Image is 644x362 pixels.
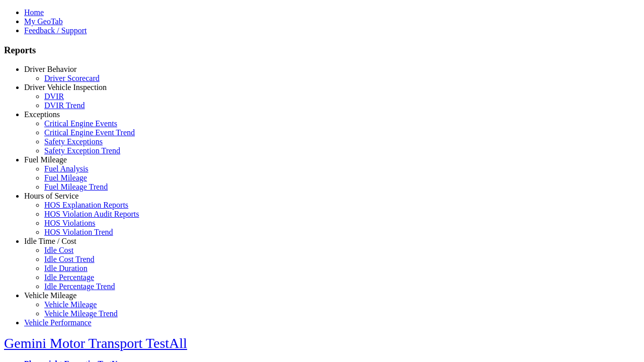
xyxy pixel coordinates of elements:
[24,110,60,119] a: Exceptions
[44,183,108,191] a: Fuel Mileage Trend
[44,101,85,110] a: DVIR Trend
[44,146,120,155] a: Safety Exception Trend
[44,173,87,182] a: Fuel Mileage
[44,119,117,128] a: Critical Engine Events
[44,273,94,282] a: Idle Percentage
[44,228,113,236] a: HOS Violation Trend
[44,74,100,82] a: Driver Scorecard
[4,335,187,351] a: Gemini Motor Transport TestAll
[44,309,118,318] a: Vehicle Mileage Trend
[44,92,64,101] a: DVIR
[24,65,76,73] a: Driver Behavior
[24,83,107,92] a: Driver Vehicle Inspection
[44,255,95,263] a: Idle Cost Trend
[44,164,89,173] a: Fuel Analysis
[24,192,78,200] a: Hours of Service
[44,128,135,137] a: Critical Engine Event Trend
[44,300,97,309] a: Vehicle Mileage
[24,17,63,26] a: My GeoTab
[24,155,67,164] a: Fuel Mileage
[44,210,139,218] a: HOS Violation Audit Reports
[44,246,73,254] a: Idle Cost
[4,45,640,56] h3: Reports
[44,264,88,273] a: Idle Duration
[24,291,76,300] a: Vehicle Mileage
[44,201,128,209] a: HOS Explanation Reports
[24,8,44,17] a: Home
[44,219,95,227] a: HOS Violations
[24,318,92,327] a: Vehicle Performance
[44,282,115,291] a: Idle Percentage Trend
[44,137,103,146] a: Safety Exceptions
[24,237,76,245] a: Idle Time / Cost
[24,26,87,35] a: Feedback / Support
